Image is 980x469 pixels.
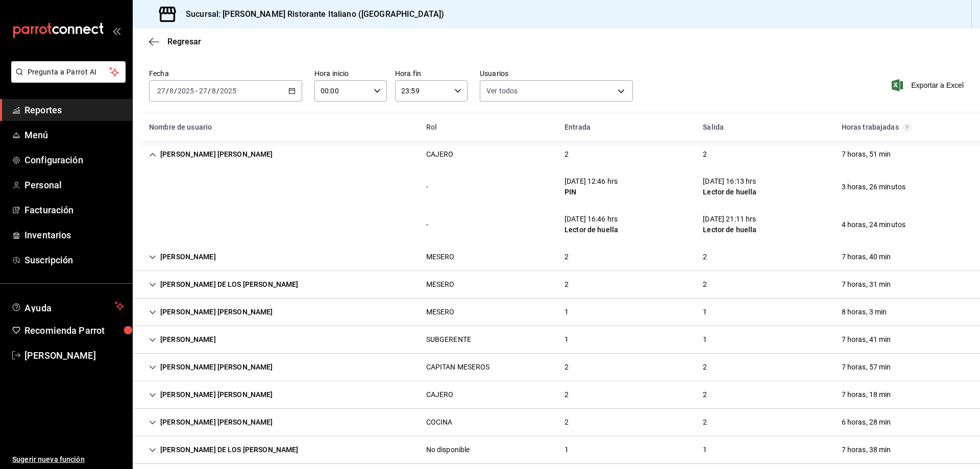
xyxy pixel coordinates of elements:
a: Pregunta a Parrot AI [7,74,126,85]
div: Cell [418,385,462,404]
div: Cell [695,358,715,377]
div: - [426,182,428,192]
input: -- [199,87,208,95]
div: Cell [695,413,715,432]
div: MESERO [426,307,455,317]
div: [DATE] 16:46 hrs [565,214,618,225]
div: Cell [141,183,157,191]
button: Regresar [149,37,201,46]
div: Cell [418,275,463,294]
div: Row [133,168,980,206]
div: - [426,219,428,230]
div: Cell [418,215,436,234]
span: / [216,87,219,95]
span: Menú [24,128,124,142]
div: Cell [141,358,281,377]
div: HeadCell [418,118,556,137]
span: Personal [24,178,124,192]
div: Cell [418,440,478,459]
div: Row [133,354,980,381]
div: HeadCell [695,118,833,137]
div: Cell [556,172,626,202]
div: MESERO [426,252,455,262]
div: HeadCell [556,118,695,137]
div: Cell [556,303,577,322]
div: HeadCell [141,118,418,137]
input: -- [211,87,216,95]
div: Row [133,381,980,409]
div: Cell [418,248,463,266]
span: Suscripción [24,253,124,267]
span: Sugerir nueva función [12,454,124,465]
div: CAPITAN MESEROS [426,362,490,373]
div: Cell [418,358,498,377]
span: Reportes [24,103,124,117]
div: Cell [141,440,306,459]
div: [DATE] 21:11 hrs [703,214,756,225]
div: Cell [834,303,895,322]
div: Cell [141,145,281,164]
span: / [208,87,211,95]
div: PIN [565,187,618,198]
div: Cell [695,275,715,294]
div: Cell [418,145,462,164]
h3: Sucursal: [PERSON_NAME] Ristorante Italiano ([GEOGRAPHIC_DATA]) [178,8,444,20]
div: SUBGERENTE [426,334,471,345]
span: / [166,87,169,95]
span: Facturación [24,203,124,217]
div: Row [133,206,980,243]
div: Cell [695,330,715,349]
div: Row [133,326,980,354]
div: Cell [556,413,577,432]
div: Row [133,299,980,326]
div: Cell [695,303,715,322]
div: Cell [141,303,281,322]
div: Cell [556,210,626,239]
span: Ayuda [24,300,111,312]
div: Cell [141,413,281,432]
div: CAJERO [426,149,454,160]
div: Cell [834,275,899,294]
div: Cell [141,330,224,349]
div: Lector de huella [565,225,618,235]
div: Cell [556,275,577,294]
div: HeadCell [834,118,972,137]
span: Inventarios [24,228,124,242]
div: Cell [556,248,577,266]
div: Lector de huella [703,187,756,198]
div: Cell [141,248,224,266]
div: [DATE] 12:46 hrs [565,176,618,187]
button: open_drawer_menu [112,27,120,35]
span: Exportar a Excel [894,79,964,91]
div: Cell [556,330,577,349]
span: Recomienda Parrot [24,324,124,337]
span: Regresar [167,37,201,46]
div: Cell [834,215,914,234]
input: -- [169,87,174,95]
div: Cell [834,385,899,404]
label: Hora inicio [314,70,387,77]
div: No disponible [426,445,470,455]
svg: El total de horas trabajadas por usuario es el resultado de la suma redondeada del registro de ho... [903,124,911,132]
div: Row [133,436,980,464]
div: Head [133,114,980,141]
div: Cell [834,248,899,266]
div: Cell [141,220,157,229]
span: Configuración [24,153,124,167]
div: COCINA [426,417,453,428]
div: CAJERO [426,389,454,400]
input: ---- [177,87,194,95]
div: Cell [695,248,715,266]
button: Pregunta a Parrot AI [11,61,126,83]
label: Usuarios [480,70,633,77]
div: Cell [834,358,899,377]
div: Cell [695,145,715,164]
label: Hora fin [395,70,468,77]
div: Row [133,271,980,299]
div: Cell [834,145,899,164]
div: Cell [834,330,899,349]
div: Cell [556,440,577,459]
input: ---- [219,87,237,95]
div: Cell [556,145,577,164]
div: Cell [556,385,577,404]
